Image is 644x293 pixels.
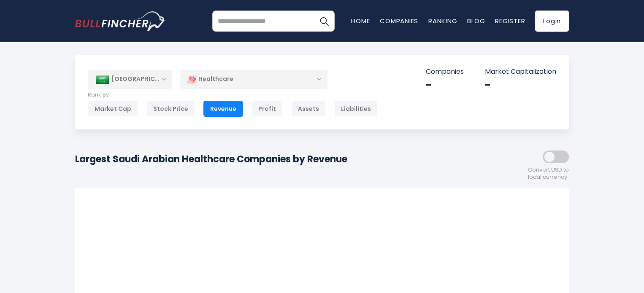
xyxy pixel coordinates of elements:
[75,11,166,31] a: Go to homepage
[535,11,569,32] a: Login
[75,152,347,166] h1: Largest Saudi Arabian Healthcare Companies by Revenue
[334,101,378,117] div: Liabilities
[314,11,335,32] button: Search
[485,78,556,91] div: -
[75,11,166,31] img: bullfincher logo
[495,16,525,25] a: Register
[467,16,485,25] a: Blog
[146,101,195,117] div: Stock Price
[88,101,138,117] div: Market Cap
[88,91,378,99] p: Rank By
[426,67,464,76] p: Companies
[351,16,370,25] a: Home
[88,70,172,89] div: [GEOGRAPHIC_DATA]
[180,70,327,89] div: Healthcare
[380,16,418,25] a: Companies
[528,167,569,181] span: Convert USD to local currency
[426,78,464,91] div: -
[428,16,457,25] a: Ranking
[291,101,326,117] div: Assets
[252,101,283,117] div: Profit
[485,67,556,76] p: Market Capitalization
[203,101,243,117] div: Revenue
